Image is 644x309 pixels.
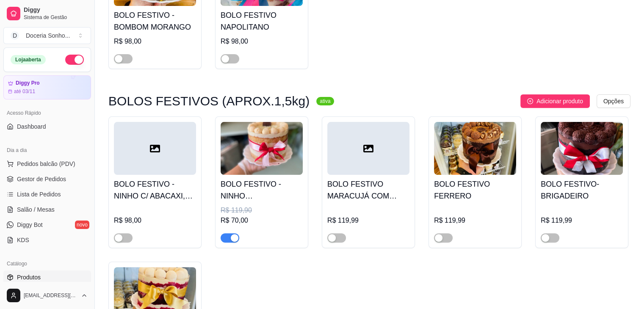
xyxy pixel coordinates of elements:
[536,97,583,106] span: Adicionar produto
[3,143,91,157] div: Dia a dia
[3,3,91,24] a: DiggySistema de Gestão
[316,97,334,105] sup: ativa
[221,122,303,175] img: product-image
[114,36,196,47] div: R$ 98,00
[114,9,196,33] h4: BOLO FESTIVO - BOMBOM MORANGO
[11,55,46,64] div: Loja aberta
[541,122,623,175] img: product-image
[17,205,55,214] span: Salão / Mesas
[3,270,91,284] a: Produtos
[17,190,61,199] span: Lista de Pedidos
[24,6,88,14] span: Diggy
[3,27,91,44] button: Select a team
[597,94,630,108] button: Opções
[3,188,91,201] a: Lista de Pedidos
[17,221,43,229] span: Diggy Bot
[327,178,409,202] h4: BOLO FESTIVO MARACUJÁ COM FRUTAS VERMELHAS E BRIGADEIRO
[3,75,91,99] a: Diggy Proaté 03/11
[24,14,88,21] span: Sistema de Gestão
[17,160,75,168] span: Pedidos balcão (PDV)
[3,285,91,306] button: [EMAIL_ADDRESS][DOMAIN_NAME]
[603,97,624,106] span: Opções
[17,236,29,244] span: KDS
[11,31,19,40] span: D
[221,205,303,215] div: R$ 119,90
[3,157,91,171] button: Pedidos balcão (PDV)
[114,215,196,226] div: R$ 98,00
[3,106,91,120] div: Acesso Rápido
[14,88,35,95] article: até 03/11
[221,36,303,47] div: R$ 98,00
[221,178,303,202] h4: BOLO FESTIVO - NINHO C/[GEOGRAPHIC_DATA]
[221,9,303,33] h4: BOLO FESTIVO NAPOLITANO
[17,122,46,131] span: Dashboard
[65,55,84,65] button: Alterar Status
[434,215,516,226] div: R$ 119,99
[24,292,77,299] span: [EMAIL_ADDRESS][DOMAIN_NAME]
[541,178,623,202] h4: BOLO FESTIVO- BRIGADEIRO
[221,215,303,226] div: R$ 70,00
[327,215,409,226] div: R$ 119,99
[3,203,91,216] a: Salão / Mesas
[17,175,66,183] span: Gestor de Pedidos
[520,94,590,108] button: Adicionar produto
[3,218,91,232] a: Diggy Botnovo
[3,120,91,133] a: Dashboard
[26,31,70,40] div: Doceria Sonho ...
[527,98,533,104] span: plus-circle
[434,178,516,202] h4: BOLO FESTIVO FERRERO
[17,273,41,281] span: Produtos
[3,233,91,247] a: KDS
[434,122,516,175] img: product-image
[3,257,91,270] div: Catálogo
[108,96,310,106] h3: BOLOS FESTIVOS (APROX.1,5kg)
[3,172,91,186] a: Gestor de Pedidos
[16,80,40,86] article: Diggy Pro
[114,178,196,202] h4: BOLO FESTIVO - NINHO C/ ABACAXI, DOCE DE LEITE E COCO
[541,215,623,226] div: R$ 119,99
